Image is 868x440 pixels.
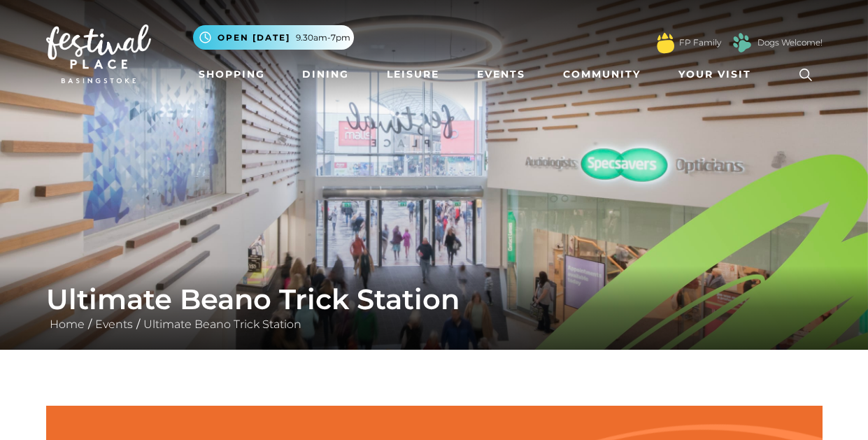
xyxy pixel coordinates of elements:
a: Events [92,318,136,331]
h1: Ultimate Beano Trick Station [46,283,823,316]
button: Open [DATE] 9.30am-7pm [193,25,354,50]
div: / / [36,283,833,333]
a: Leisure [381,62,445,87]
a: Ultimate Beano Trick Station [140,318,305,331]
img: Festival Place Logo [46,24,151,83]
a: Dogs Welcome! [757,36,823,49]
span: Your Visit [678,67,751,82]
a: Home [46,318,88,331]
a: Your Visit [673,62,764,87]
a: Dining [297,62,355,87]
a: Events [471,62,531,87]
a: Community [557,62,646,87]
span: 9.30am-7pm [296,31,350,44]
a: FP Family [679,36,721,49]
a: Shopping [193,62,271,87]
span: Open [DATE] [218,31,290,44]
